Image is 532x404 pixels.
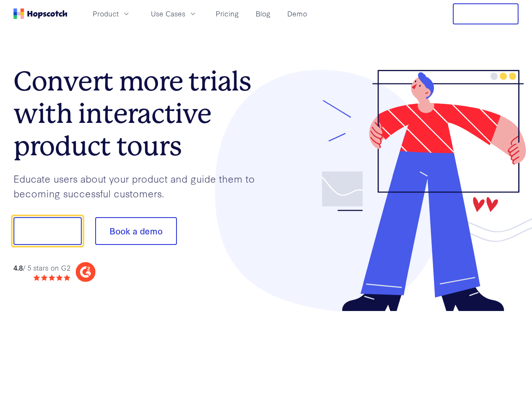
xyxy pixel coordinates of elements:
a: Pricing [212,7,242,21]
h1: Convert more trials with interactive product tours [13,65,266,162]
strong: 4.8 [13,263,23,272]
a: Home [13,8,67,19]
button: Book a demo [95,217,177,245]
span: Use Cases [151,8,185,19]
div: / 5 stars on G2 [13,263,70,273]
button: Free Trial [453,3,519,24]
a: Blog [252,7,274,21]
button: Use Cases [146,7,202,21]
button: Show me! [13,217,82,245]
span: Product [93,8,119,19]
p: Educate users about your product and guide them to becoming successful customers. [13,171,266,200]
a: Demo [284,7,310,21]
button: Product [88,7,136,21]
